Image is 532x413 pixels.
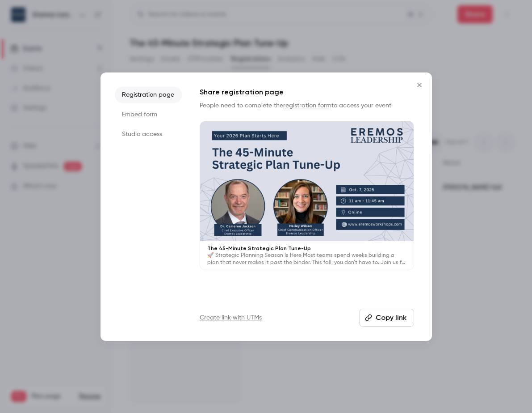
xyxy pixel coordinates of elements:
[200,313,262,322] a: Create link with UTMs
[207,245,406,252] p: The 45-Minute Strategic Plan Tune-Up
[411,76,428,94] button: Close
[359,309,414,327] button: Copy link
[200,101,414,110] p: People need to complete the to access your event
[115,126,182,142] li: Studio access
[200,121,414,271] a: The 45-Minute Strategic Plan Tune-Up🚀 Strategic Planning Season Is Here Most teams spend weeks bu...
[283,102,331,109] a: registration form
[207,252,406,266] p: 🚀 Strategic Planning Season Is Here Most teams spend weeks building a plan that never makes it pa...
[115,106,182,123] li: Embed form
[200,87,414,98] h1: Share registration page
[115,87,182,103] li: Registration page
